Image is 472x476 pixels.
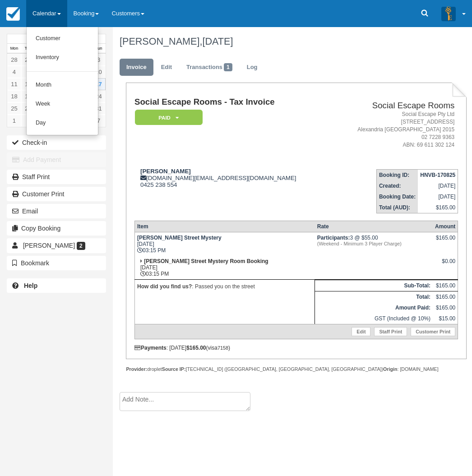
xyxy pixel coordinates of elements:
[92,78,106,90] a: 17
[433,280,458,291] td: $165.00
[315,221,433,232] th: Rate
[441,6,456,21] img: A3
[317,241,430,246] em: (Weekend - Minimum 3 Player Charge)
[21,115,35,127] a: 2
[418,191,458,202] td: [DATE]
[137,283,192,290] strong: How did you find us?
[335,111,454,149] address: Social Escape Pty Ltd [STREET_ADDRESS] Alexandria [GEOGRAPHIC_DATA] 2015 02 7228 9363 ABN: 69 611...
[126,366,147,372] strong: Provider:
[21,102,35,115] a: 26
[7,44,21,54] th: Mon
[418,180,458,191] td: [DATE]
[315,302,433,313] th: Amount Paid:
[435,235,455,248] div: $165.00
[202,36,233,47] span: [DATE]
[7,170,106,184] a: Staff Print
[7,102,21,115] a: 25
[376,180,418,191] th: Created:
[240,59,264,76] a: Log
[7,278,106,293] a: Help
[137,235,222,241] strong: [PERSON_NAME] Street Mystery
[433,313,458,324] td: $15.00
[162,366,186,372] strong: Source IP:
[134,345,458,351] div: : [DATE] (visa )
[21,44,35,54] th: Tue
[420,172,455,178] strong: HNVB-170825
[137,282,312,291] p: : Passed you on the street
[120,59,153,76] a: Invoice
[7,221,106,236] button: Copy Booking
[217,345,228,351] small: 7158
[23,242,75,249] span: [PERSON_NAME]
[134,109,199,126] a: Paid
[134,232,315,256] td: [DATE] 03:15 PM
[186,345,206,351] strong: $165.00
[7,153,106,167] button: Add Payment
[21,66,35,78] a: 5
[7,256,106,270] button: Bookmark
[92,54,106,66] a: 3
[7,54,21,66] a: 28
[21,90,35,102] a: 19
[433,291,458,302] td: $165.00
[154,59,179,76] a: Edit
[134,168,331,188] div: [DOMAIN_NAME][EMAIL_ADDRESS][DOMAIN_NAME] 0425 238 554
[7,238,106,253] a: [PERSON_NAME] 2
[27,48,98,67] a: Inventory
[135,110,203,125] em: Paid
[27,114,98,133] a: Day
[134,221,315,232] th: Item
[376,191,418,202] th: Booking Date:
[120,36,460,47] h1: [PERSON_NAME],
[411,327,455,336] a: Customer Print
[7,90,21,102] a: 18
[134,345,167,351] strong: Payments
[21,54,35,66] a: 29
[435,258,455,272] div: $0.00
[315,232,433,256] td: 3 @ $55.00
[374,327,407,336] a: Staff Print
[21,78,35,90] a: 12
[140,168,191,175] strong: [PERSON_NAME]
[27,29,98,48] a: Customer
[26,27,98,135] ul: Calendar
[376,169,418,180] th: Booking ID:
[92,66,106,78] a: 10
[126,366,467,373] div: droplet [TECHNICAL_ID] ([GEOGRAPHIC_DATA], [GEOGRAPHIC_DATA], [GEOGRAPHIC_DATA]) : [DOMAIN_NAME]
[134,97,331,107] h1: Social Escape Rooms - Tax Invoice
[315,291,433,302] th: Total:
[418,202,458,213] td: $165.00
[315,313,433,324] td: GST (Included @ 10%)
[315,280,433,291] th: Sub-Total:
[92,102,106,115] a: 31
[6,7,20,21] img: checkfront-main-nav-mini-logo.png
[24,282,37,289] b: Help
[224,63,232,71] span: 1
[134,256,315,280] td: [DATE] 03:15 PM
[7,66,21,78] a: 4
[335,101,454,111] h2: Social Escape Rooms
[7,204,106,218] button: Email
[352,327,370,336] a: Edit
[7,115,21,127] a: 1
[27,95,98,114] a: Week
[180,59,239,76] a: Transactions1
[144,258,268,264] strong: [PERSON_NAME] Street Mystery Room Booking
[92,90,106,102] a: 24
[433,302,458,313] td: $165.00
[7,78,21,90] a: 11
[92,44,106,54] th: Sun
[317,235,350,241] strong: Participants
[27,76,98,95] a: Month
[7,135,106,150] button: Check-in
[383,366,397,372] strong: Origin
[77,242,85,250] span: 2
[92,115,106,127] a: 7
[376,202,418,213] th: Total (AUD):
[7,187,106,201] a: Customer Print
[433,221,458,232] th: Amount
